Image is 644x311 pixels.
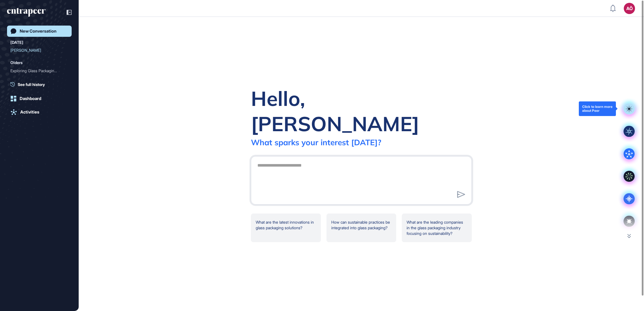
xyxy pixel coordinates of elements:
[10,66,68,75] div: Exploring Glass Packaging Solutions
[20,29,56,34] div: New Conversation
[251,214,321,242] div: What are the latest innovations in glass packaging solutions?
[10,66,64,75] div: Exploring Glass Packaging...
[7,8,46,17] div: entrapeer-logo
[10,46,68,55] div: Nash
[10,59,22,66] div: Olders
[7,26,72,37] a: New Conversation
[402,214,472,242] div: What are the leading companies in the glass packaging industry focusing on sustainability?
[10,81,72,87] a: See full history
[7,106,72,118] a: Activities
[251,137,381,147] div: What sparks your interest [DATE]?
[18,81,45,87] span: See full history
[326,214,396,242] div: How can sustainable practices be integrated into glass packaging?
[10,46,64,55] div: [PERSON_NAME]
[624,3,635,14] button: AÖ
[582,105,613,113] div: Click to learn more about Peer
[251,86,472,136] div: Hello, [PERSON_NAME]
[20,110,39,115] div: Activities
[7,93,72,104] a: Dashboard
[10,39,23,46] div: [DATE]
[20,96,41,101] div: Dashboard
